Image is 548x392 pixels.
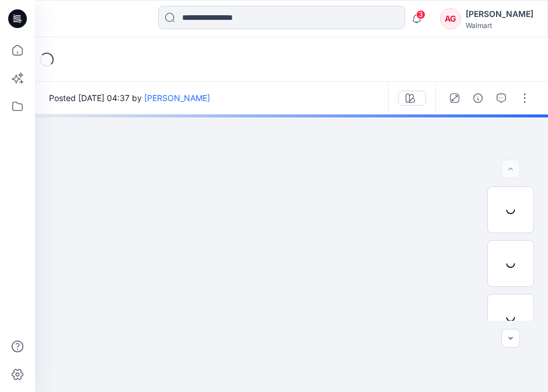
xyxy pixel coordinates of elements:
[144,93,210,103] a: [PERSON_NAME]
[466,21,533,30] div: Walmart
[469,89,487,107] button: Details
[440,8,461,29] div: AG
[466,7,533,21] div: [PERSON_NAME]
[416,10,425,19] span: 3
[49,92,210,104] span: Posted [DATE] 04:37 by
